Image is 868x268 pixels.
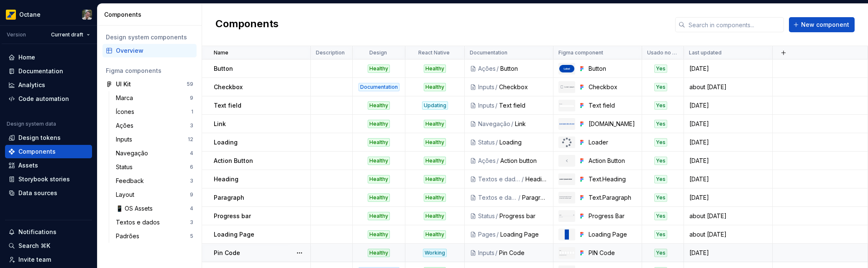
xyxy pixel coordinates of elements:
a: Feedback3 [113,174,197,188]
div: 4 [190,205,193,212]
div: Yes [654,120,667,128]
p: Text field [214,101,241,110]
p: React Native [418,49,450,56]
img: Progress Bar [559,214,574,218]
button: Search ⌘K [5,239,92,253]
div: [DATE] [684,193,772,202]
div: Yes [654,157,667,165]
p: Name [214,49,228,56]
div: / [521,175,525,183]
div: Link [515,120,548,128]
div: Invite team [18,255,51,264]
div: Text.Heading [589,175,637,183]
div: Healthy [424,157,446,165]
img: Text.Link [559,123,574,124]
div: Text field [499,101,548,110]
div: [DATE] [684,64,772,73]
div: Working [423,249,447,257]
div: 3 [190,122,193,129]
div: / [494,249,499,257]
div: Layout [116,191,138,199]
div: Loading [499,138,548,147]
p: Usado no Transforma KMV [647,49,677,56]
div: Yes [654,212,667,220]
div: UI Kit [116,80,131,88]
div: Figma components [106,67,193,75]
a: Navegação4 [113,147,197,160]
img: Button [559,65,574,72]
a: Inputs12 [113,133,197,146]
div: 3 [190,219,193,226]
div: Healthy [368,120,390,128]
div: Healthy [424,175,446,183]
span: New component [801,21,849,29]
div: Progress bar [499,212,548,220]
div: Healthy [368,64,390,73]
div: Text.Paragraph [589,193,637,202]
div: 59 [187,81,193,88]
div: [DATE] [684,175,772,183]
div: Checkbox [499,83,548,91]
a: Assets [5,159,92,172]
div: Yes [654,230,667,239]
div: Status [478,138,495,147]
div: Healthy [424,193,446,202]
div: 3 [190,178,193,184]
a: Textos e dados3 [113,216,197,229]
div: Documentation [18,67,63,75]
div: Inputs [478,249,494,257]
div: Paragraph [522,193,548,202]
p: Paragraph [214,193,244,202]
div: 9 [190,95,193,101]
div: / [496,230,500,239]
h2: Components [215,17,279,32]
div: 5 [190,233,193,240]
p: Heading [214,175,238,183]
a: Status6 [113,160,197,174]
a: Overview [102,44,197,57]
div: Version [7,31,26,38]
div: Healthy [368,212,390,220]
a: Invite team [5,253,92,266]
img: Loader [562,137,572,147]
a: Layout9 [113,188,197,201]
a: 📱 OS Assets4 [113,202,197,215]
div: 1 [191,108,193,115]
div: 📱 OS Assets [116,204,156,213]
div: Progress Bar [589,212,637,220]
div: Data sources [18,189,57,197]
img: e8093afa-4b23-4413-bf51-00cde92dbd3f.png [6,10,16,20]
p: Design [369,49,387,56]
div: Design system data [7,121,56,127]
div: / [496,157,500,165]
div: 9 [190,191,193,198]
img: Text.Heading [559,178,574,180]
div: Navegação [478,120,510,128]
p: Loading [214,138,238,147]
a: Storybook stories [5,173,92,186]
div: Padrões [116,232,143,240]
div: PIN Code [589,249,637,257]
div: Healthy [368,230,390,239]
a: Marca9 [113,91,197,105]
div: Healthy [368,101,390,110]
p: Link [214,120,226,128]
div: Octane [19,10,41,19]
div: Action Button [589,157,637,165]
div: Ações [478,157,496,165]
button: New component [789,17,855,32]
div: Yes [654,249,667,257]
div: about [DATE] [684,230,772,239]
div: Button [500,64,548,73]
a: Home [5,51,92,64]
div: [DOMAIN_NAME] [589,120,637,128]
div: [DATE] [684,138,772,147]
div: 6 [190,164,193,170]
div: Heading [525,175,548,183]
div: Assets [18,161,38,170]
div: Inputs [116,135,136,144]
div: Healthy [368,138,390,147]
div: Overview [116,46,193,55]
div: Healthy [424,64,446,73]
div: Yes [654,101,667,110]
